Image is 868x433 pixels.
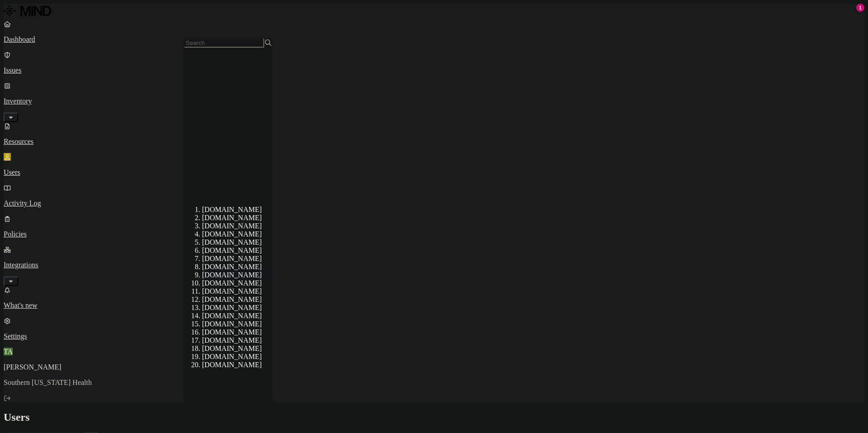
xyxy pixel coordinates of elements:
h2: Users [4,411,864,423]
a: Settings [4,317,864,340]
p: Resources [4,138,864,146]
a: Dashboard [4,20,864,44]
p: Settings [4,332,864,340]
p: Policies [4,230,864,238]
p: Users [4,168,864,177]
div: [DOMAIN_NAME] [202,206,291,214]
a: Policies [4,215,864,238]
div: [DOMAIN_NAME] [202,222,291,230]
div: [DOMAIN_NAME] [202,361,291,369]
img: MIND [4,4,51,18]
div: [DOMAIN_NAME] [202,230,291,238]
p: What's new [4,301,864,310]
div: [DOMAIN_NAME] [202,271,291,279]
p: Southern [US_STATE] Health [4,379,864,387]
a: Inventory [4,82,864,121]
div: [DOMAIN_NAME] [202,336,291,344]
p: Inventory [4,97,864,105]
div: [DOMAIN_NAME] [202,312,291,320]
a: Integrations [4,246,864,285]
p: Integrations [4,261,864,269]
div: [DOMAIN_NAME] [202,255,291,263]
div: [DOMAIN_NAME] [202,304,291,312]
div: [DOMAIN_NAME] [202,295,291,304]
div: [DOMAIN_NAME] [202,353,291,361]
div: [DOMAIN_NAME] [202,214,291,222]
p: Dashboard [4,35,864,44]
p: Issues [4,66,864,74]
div: [DOMAIN_NAME] [202,246,291,255]
div: [DOMAIN_NAME] [202,328,291,336]
div: [DOMAIN_NAME] [202,279,291,287]
div: [DOMAIN_NAME] [202,238,291,246]
input: Search [184,38,264,48]
div: [DOMAIN_NAME] [202,344,291,353]
span: TA [4,348,13,355]
p: Activity Log [4,199,864,207]
a: What's new [4,286,864,310]
a: Resources [4,122,864,146]
a: Issues [4,51,864,74]
div: [DOMAIN_NAME] [202,287,291,295]
div: 1 [856,4,864,12]
a: MIND [4,4,864,20]
a: Users [4,153,864,177]
div: [DOMAIN_NAME] [202,320,291,328]
a: Activity Log [4,184,864,207]
div: [DOMAIN_NAME] [202,263,291,271]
